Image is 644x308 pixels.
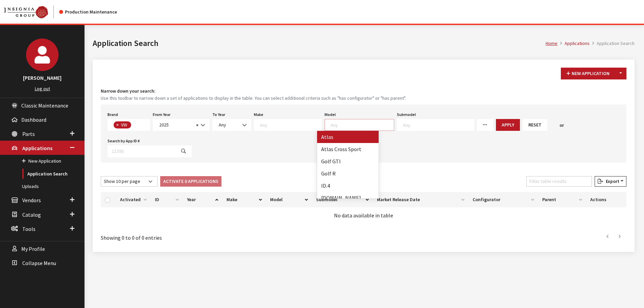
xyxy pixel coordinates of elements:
[603,178,619,184] span: Export
[120,122,129,128] span: VW
[194,121,198,129] button: Remove all items
[317,155,379,167] li: Golf GTI
[26,39,58,71] img: Cheyenne Dorton
[212,112,225,118] label: To Year
[331,122,394,128] textarea: Search
[59,8,117,16] div: Production Maintenance
[22,211,41,218] span: Catalog
[151,192,183,207] th: ID: activate to sort column ascending
[219,122,226,128] span: Any
[217,121,247,128] span: Any
[317,131,379,143] li: Atlas
[22,260,56,266] span: Collapse Menu
[114,121,131,128] li: VW
[266,192,312,207] th: Model: activate to sort column ascending
[590,40,635,47] li: Application Search
[538,192,586,207] th: Parent: activate to sort column ascending
[586,192,626,207] th: Actions
[397,112,416,118] label: Submodel
[317,192,379,204] li: [DOMAIN_NAME]
[546,40,557,46] a: Home
[21,116,46,123] span: Dashboard
[317,143,379,155] li: Atlas Cross Sport
[22,226,35,232] span: Tools
[153,119,210,131] span: 2025
[4,5,59,18] a: Insignia Group logo
[116,192,151,207] th: Activated: activate to sort column ascending
[373,192,469,207] th: Market Release Date: activate to sort column ascending
[133,122,137,128] textarea: Search
[22,131,35,137] span: Parts
[561,68,615,79] button: New Application
[496,119,520,131] button: Apply
[153,112,170,118] label: From Year
[222,192,266,207] th: Make: activate to sort column ascending
[116,122,119,128] span: ×
[108,145,176,157] input: 11393
[526,176,592,187] input: Filter table results
[559,122,564,129] span: or
[101,88,626,95] h4: Narrow down your search:
[101,95,626,102] small: Use this toolbar to narrow down a set of applications to display in the table. You can select add...
[595,176,626,187] button: Export
[469,192,538,207] th: Configurator: activate to sort column ascending
[108,138,140,144] label: Search by App ID #
[157,121,194,128] span: 2025
[254,112,263,118] label: Make
[312,192,373,207] th: Submodel: activate to sort column ascending
[212,119,251,131] span: Any
[108,112,118,118] label: Brand
[183,192,222,207] th: Year: activate to sort column ascending
[317,180,379,192] li: ID.4
[93,37,546,49] h1: Application Search
[21,102,68,109] span: Classic Maintenance
[403,122,474,128] textarea: Search
[22,145,52,151] span: Applications
[260,122,321,128] textarea: Search
[557,40,590,47] li: Applications
[21,245,45,252] span: My Profile
[325,112,336,118] label: Model
[114,121,120,128] button: Remove item
[317,167,379,180] li: Golf R
[523,119,547,131] button: Reset
[35,86,50,92] a: Log out
[4,6,48,18] img: Catalog Maintenance
[101,229,315,242] div: Showing 0 to 0 of 0 entries
[101,207,626,223] td: No data available in table
[196,122,198,128] span: ×
[22,197,41,204] span: Vendors
[7,74,78,82] h3: [PERSON_NAME]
